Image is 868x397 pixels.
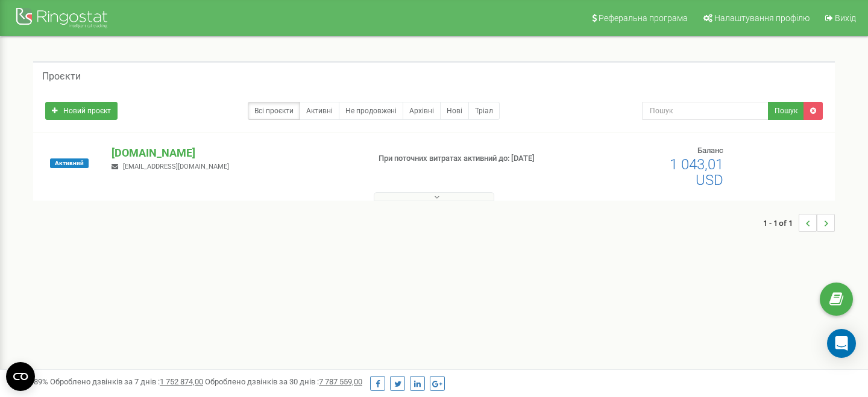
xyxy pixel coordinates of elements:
span: Вихід [835,13,856,23]
span: Реферальна програма [599,13,688,23]
a: Не продовжені [339,102,403,120]
u: 7 787 559,00 [319,377,362,386]
p: При поточних витратах активний до: [DATE] [379,153,559,164]
a: Активні [300,102,339,120]
span: Оброблено дзвінків за 7 днів : [50,377,203,386]
span: Оброблено дзвінків за 30 днів : [205,377,362,386]
nav: ... [763,202,835,244]
span: 1 043,01 USD [670,156,723,189]
span: 1 - 1 of 1 [763,214,799,232]
p: [DOMAIN_NAME] [112,145,359,161]
a: Новий проєкт [45,102,118,120]
a: Нові [440,102,469,120]
u: 1 752 874,00 [160,377,203,386]
div: Open Intercom Messenger [827,329,856,358]
span: Баланс [697,146,723,155]
span: Активний [50,158,89,168]
a: Тріал [468,102,500,120]
span: [EMAIL_ADDRESS][DOMAIN_NAME] [123,163,229,170]
button: Пошук [768,102,804,120]
a: Всі проєкти [248,102,300,120]
button: Open CMP widget [6,362,35,391]
h5: Проєкти [42,71,81,82]
span: Налаштування профілю [714,13,810,23]
input: Пошук [642,102,769,120]
a: Архівні [403,102,441,120]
